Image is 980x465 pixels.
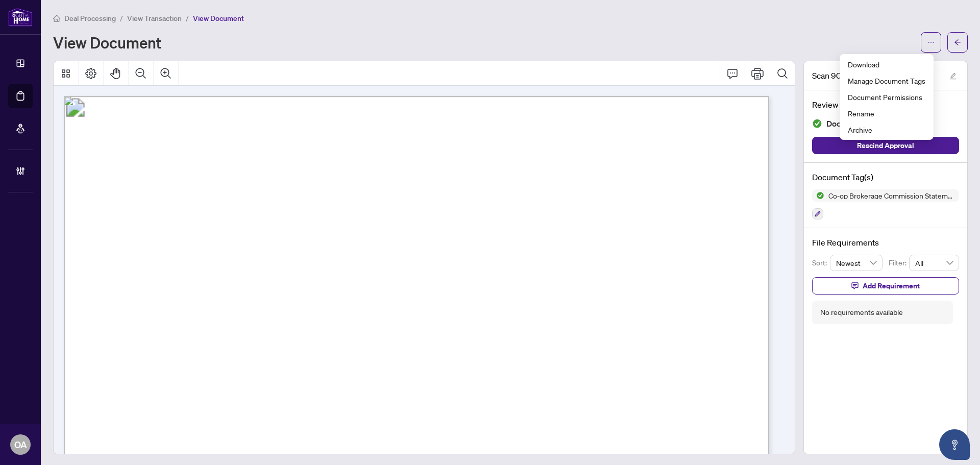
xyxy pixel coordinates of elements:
h4: File Requirements [812,236,959,249]
span: Scan 90.pdf [812,69,855,82]
span: All [915,255,953,271]
span: View Transaction [127,14,182,23]
span: Newest [836,255,877,271]
img: Document Status [812,118,822,129]
button: Open asap [939,429,970,460]
span: Rescind Approval [857,137,914,154]
span: Download [848,59,925,70]
span: ellipsis [927,39,935,46]
img: logo [8,8,33,27]
span: Add Requirement [863,278,920,294]
span: Deal Processing [64,14,116,23]
span: home [53,15,60,22]
span: Archive [848,124,925,135]
span: Document Permissions [848,91,925,103]
span: Co-op Brokerage Commission Statement [824,192,959,199]
button: Add Requirement [812,277,959,295]
div: No requirements available [820,307,903,318]
h4: Document Tag(s) [812,171,959,183]
img: Status Icon [812,189,824,202]
h1: View Document [53,34,161,51]
h4: Review Document(s) [812,99,959,111]
span: edit [949,72,957,80]
span: View Document [193,14,244,23]
span: Document Approved [826,117,903,131]
span: Manage Document Tags [848,75,925,86]
button: Rescind Approval [812,137,959,154]
li: / [120,12,123,24]
span: arrow-left [954,39,961,46]
p: Filter: [889,257,909,268]
li: / [186,12,189,24]
p: Sort: [812,257,830,268]
span: OA [14,437,27,452]
span: Rename [848,108,925,119]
